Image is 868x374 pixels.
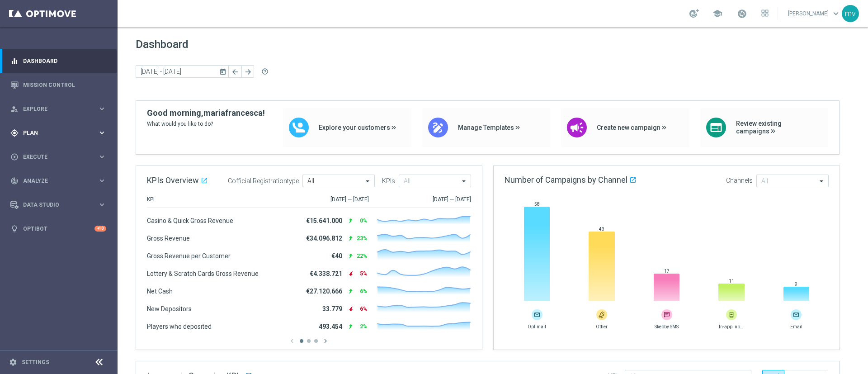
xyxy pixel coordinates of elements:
[10,201,98,209] div: Data Studio
[10,105,107,113] button: person_search Explore keyboard_arrow_right
[23,49,106,73] a: Dashboard
[10,105,19,113] i: person_search
[98,152,106,161] i: keyboard_arrow_right
[10,225,107,232] button: lightbulb Optibot +10
[10,81,107,89] button: Mission Control
[10,201,107,208] button: Data Studio keyboard_arrow_right
[9,358,17,366] i: settings
[10,153,19,161] i: play_circle_outline
[98,200,106,209] i: keyboard_arrow_right
[23,106,98,112] span: Explore
[10,177,107,185] button: track_changes Analyze keyboard_arrow_right
[98,128,106,137] i: keyboard_arrow_right
[10,153,107,161] button: play_circle_outline Execute keyboard_arrow_right
[10,129,107,137] button: gps_fixed Plan keyboard_arrow_right
[23,154,98,160] span: Execute
[10,217,106,241] div: Optibot
[10,57,19,65] i: equalizer
[10,225,19,233] i: lightbulb
[23,217,94,241] a: Optibot
[98,176,106,185] i: keyboard_arrow_right
[10,129,98,137] div: Plan
[23,73,106,97] a: Mission Control
[98,104,106,113] i: keyboard_arrow_right
[22,360,49,365] a: Settings
[10,49,106,73] div: Dashboard
[10,153,98,161] div: Execute
[712,9,722,19] span: school
[10,129,19,137] i: gps_fixed
[23,202,98,208] span: Data Studio
[23,130,98,136] span: Plan
[787,7,842,20] a: [PERSON_NAME]keyboard_arrow_down
[831,9,841,19] span: keyboard_arrow_down
[10,73,106,97] div: Mission Control
[23,178,98,184] span: Analyze
[10,177,19,185] i: track_changes
[842,5,859,22] div: mv
[10,57,107,65] button: equalizer Dashboard
[94,226,106,232] div: +10
[10,105,98,113] div: Explore
[10,177,98,185] div: Analyze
